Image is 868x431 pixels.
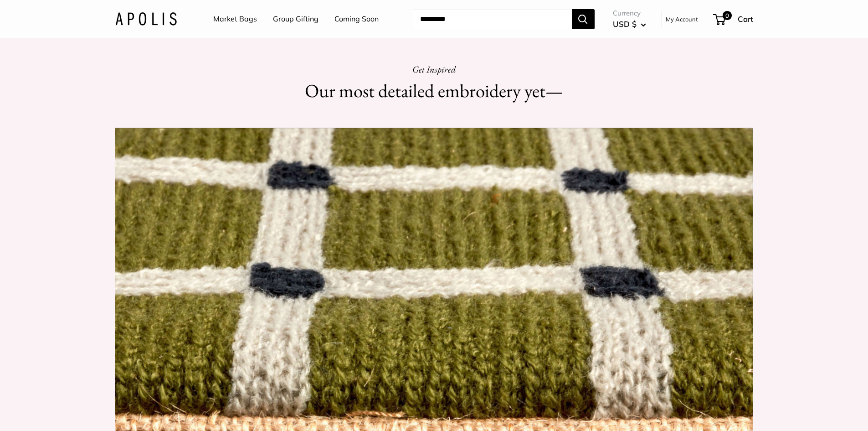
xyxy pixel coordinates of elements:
button: Search [572,9,595,29]
a: My Account [666,14,698,25]
img: Apolis [115,12,177,26]
span: USD $ [613,19,637,29]
a: Group Gifting [273,12,318,26]
h2: Our most detailed embroidery yet— [275,78,594,104]
button: USD $ [613,17,646,31]
p: Get Inspired [275,61,594,78]
input: Search... [413,9,572,29]
a: Market Bags [213,12,257,26]
a: Coming Soon [334,12,379,26]
span: 0 [722,11,731,20]
span: Currency [613,7,646,20]
a: 0 Cart [714,12,753,26]
span: Cart [738,14,753,24]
